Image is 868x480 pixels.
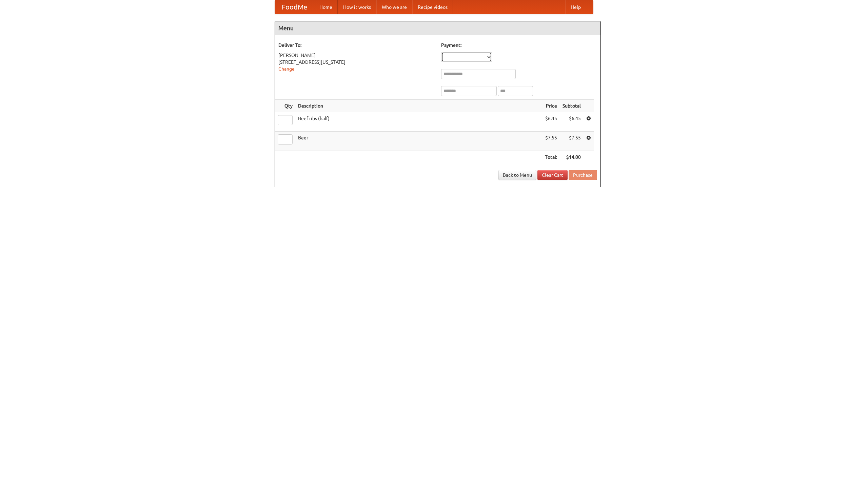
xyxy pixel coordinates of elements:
[542,100,560,112] th: Price
[278,66,295,72] a: Change
[498,170,536,180] a: Back to Menu
[441,42,597,49] h5: Payment:
[278,59,434,65] div: [STREET_ADDRESS][US_STATE]
[275,100,295,112] th: Qty
[275,0,314,14] a: FoodMe
[569,170,597,180] button: Purchase
[542,151,560,164] th: Total:
[560,112,584,132] td: $6.45
[278,52,434,59] div: [PERSON_NAME]
[412,0,453,14] a: Recipe videos
[295,132,542,151] td: Beer
[338,0,376,14] a: How it works
[560,100,584,112] th: Subtotal
[560,132,584,151] td: $7.55
[376,0,412,14] a: Who we are
[275,21,600,35] h4: Menu
[537,170,568,180] a: Clear Cart
[565,0,586,14] a: Help
[295,100,542,112] th: Description
[295,112,542,132] td: Beef ribs (half)
[278,42,434,49] h5: Deliver To:
[542,132,560,151] td: $7.55
[314,0,338,14] a: Home
[560,151,584,164] th: $14.00
[542,112,560,132] td: $6.45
